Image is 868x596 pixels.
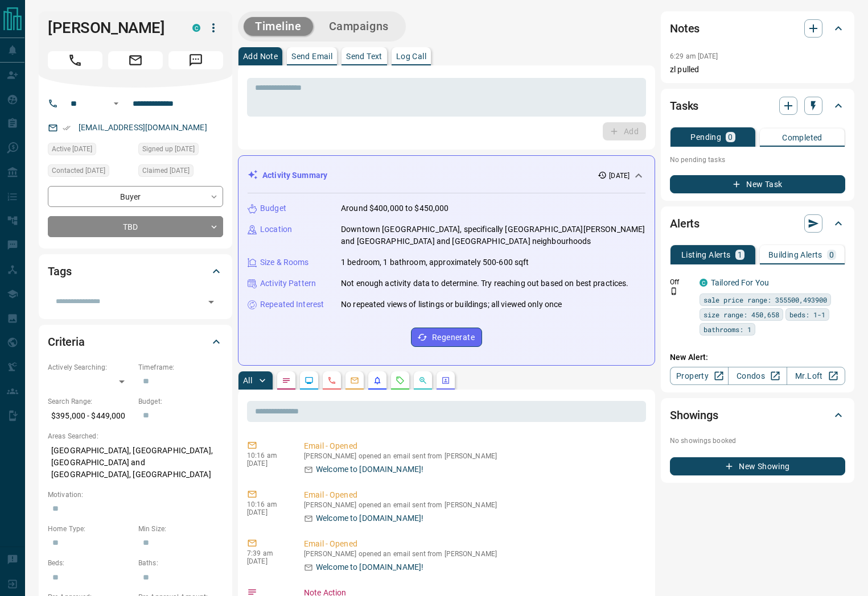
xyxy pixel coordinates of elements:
button: Open [203,294,219,310]
h2: Tasks [670,97,698,115]
p: Welcome to [DOMAIN_NAME]! [316,463,423,475]
span: Claimed [DATE] [142,165,190,176]
p: Welcome to [DOMAIN_NAME]! [316,512,423,524]
div: Notes [670,15,845,42]
p: 6:29 am [DATE] [670,52,718,60]
p: Actively Searching: [48,362,133,372]
a: Tailored For You [711,278,769,287]
p: Pending [690,133,721,141]
p: Beds: [48,558,133,568]
p: [PERSON_NAME] opened an email sent from [PERSON_NAME] [304,501,641,509]
span: bathrooms: 1 [704,324,751,335]
p: Around $400,000 to $450,000 [341,202,449,214]
div: Showings [670,402,845,429]
span: Email [108,51,163,69]
p: 10:16 am [247,500,287,508]
button: Timeline [244,17,313,36]
p: Size & Rooms [260,256,309,268]
p: Motivation: [48,490,223,500]
h2: Criteria [48,333,85,351]
svg: Requests [396,376,405,385]
span: Signed up [DATE] [142,143,195,155]
span: Message [168,51,223,69]
p: Welcome to [DOMAIN_NAME]! [316,561,423,573]
span: Call [48,51,102,69]
p: Email - Opened [304,538,641,550]
button: New Task [670,175,845,193]
div: Wed Sep 10 2025 [48,164,133,180]
p: Send Text [346,52,382,60]
div: Buyer [48,186,223,207]
a: Condos [728,367,787,385]
svg: Email Verified [63,124,71,132]
p: Baths: [138,558,223,568]
p: Completed [782,134,822,142]
p: Activity Pattern [260,278,316,289]
p: 7:39 am [247,549,287,557]
p: New Alert: [670,351,845,363]
p: Email - Opened [304,489,641,501]
p: [DATE] [247,557,287,565]
p: [DATE] [609,171,630,181]
p: Email - Opened [304,440,641,452]
button: Campaigns [318,17,400,36]
div: Tasks [670,92,845,119]
p: No pending tasks [670,151,845,168]
span: size range: 450,658 [704,309,779,320]
p: 10:16 am [247,452,287,460]
p: Search Range: [48,396,133,407]
p: Downtown [GEOGRAPHIC_DATA], specifically [GEOGRAPHIC_DATA][PERSON_NAME] and [GEOGRAPHIC_DATA] and... [341,223,645,247]
p: Home Type: [48,524,133,534]
p: 0 [829,251,834,259]
a: Property [670,367,729,385]
p: Add Note [243,52,278,60]
button: New Showing [670,457,845,475]
span: Active [DATE] [52,143,92,155]
p: Not enough activity data to determine. Try reaching out based on best practices. [341,278,629,289]
p: Log Call [396,52,426,60]
p: Location [260,223,292,235]
svg: Agent Actions [441,376,450,385]
p: Budget: [138,396,223,407]
a: Mr.Loft [787,367,845,385]
div: Alerts [670,210,845,237]
p: [PERSON_NAME] opened an email sent from [PERSON_NAME] [304,452,641,460]
p: zl pulled [670,64,845,76]
h2: Notes [670,19,700,38]
p: Budget [260,202,286,214]
svg: Notes [282,376,291,385]
h2: Showings [670,406,718,424]
p: $395,000 - $449,000 [48,407,133,425]
p: Send Email [291,52,332,60]
div: Tags [48,258,223,285]
p: [DATE] [247,508,287,516]
p: Min Size: [138,524,223,534]
h2: Alerts [670,214,700,233]
svg: Listing Alerts [373,376,382,385]
p: 1 bedroom, 1 bathroom, approximately 500-600 sqft [341,256,529,268]
p: 0 [728,133,733,141]
p: No repeated views of listings or buildings; all viewed only once [341,299,562,311]
p: [GEOGRAPHIC_DATA], [GEOGRAPHIC_DATA], [GEOGRAPHIC_DATA] and [GEOGRAPHIC_DATA], [GEOGRAPHIC_DATA] [48,441,223,484]
p: Listing Alerts [681,251,731,259]
svg: Calls [327,376,336,385]
div: condos.ca [700,279,707,287]
a: [EMAIL_ADDRESS][DOMAIN_NAME] [79,123,207,132]
button: Regenerate [411,328,482,347]
p: [PERSON_NAME] opened an email sent from [PERSON_NAME] [304,550,641,558]
p: Areas Searched: [48,431,223,441]
p: Building Alerts [768,251,822,259]
p: Off [670,277,693,287]
div: Wed Sep 10 2025 [48,143,133,159]
div: Wed Sep 10 2025 [138,143,223,159]
svg: Lead Browsing Activity [305,376,314,385]
p: Repeated Interest [260,299,324,311]
button: Open [109,97,123,110]
p: No showings booked [670,436,845,446]
h1: [PERSON_NAME] [48,19,175,37]
svg: Emails [350,376,359,385]
span: beds: 1-1 [789,309,825,320]
div: condos.ca [192,24,200,32]
svg: Opportunities [418,376,427,385]
div: TBD [48,216,223,237]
